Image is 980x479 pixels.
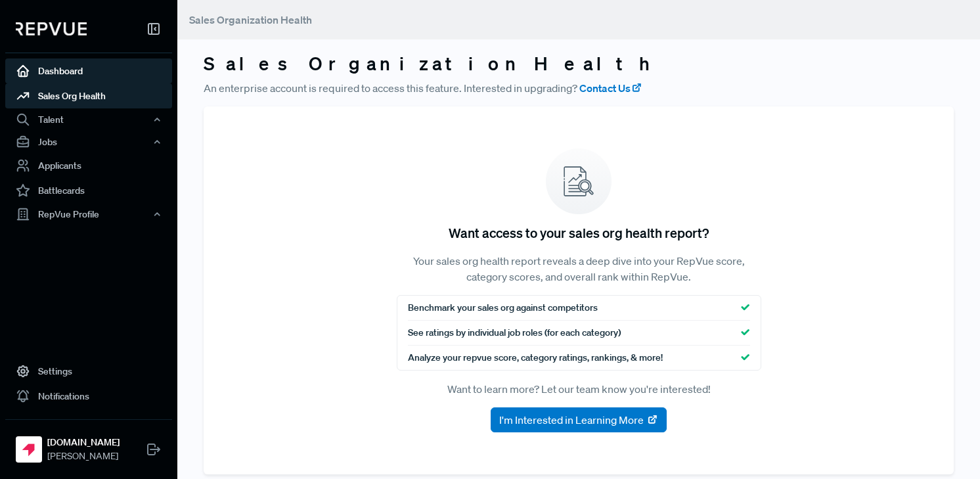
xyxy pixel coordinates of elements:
[5,178,172,203] a: Battlecards
[204,53,954,75] h3: Sales Organization Health
[397,253,761,285] p: Your sales org health report reveals a deep dive into your RepVue score, category scores, and ove...
[499,412,644,428] span: I'm Interested in Learning More
[5,83,172,108] a: Sales Org Health
[408,301,598,315] span: Benchmark your sales org against competitors
[5,203,172,225] button: RepVue Profile
[47,436,120,449] strong: [DOMAIN_NAME]
[204,80,954,96] p: An enterprise account is required to access this feature. Interested in upgrading?
[5,108,172,131] button: Talent
[5,359,172,384] a: Settings
[5,384,172,409] a: Notifications
[491,407,667,432] button: I'm Interested in Learning More
[5,419,172,468] a: Pendo.io[DOMAIN_NAME][PERSON_NAME]
[408,326,621,340] span: See ratings by individual job roles (for each category)
[579,80,642,96] a: Contact Us
[5,153,172,178] a: Applicants
[449,225,709,240] h5: Want access to your sales org health report?
[5,58,172,83] a: Dashboard
[189,13,312,26] span: Sales Organization Health
[5,131,172,153] button: Jobs
[16,22,87,35] img: RepVue
[397,381,761,397] p: Want to learn more? Let our team know you're interested!
[18,439,39,460] img: Pendo.io
[408,351,663,365] span: Analyze your repvue score, category ratings, rankings, & more!
[47,449,120,463] span: [PERSON_NAME]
